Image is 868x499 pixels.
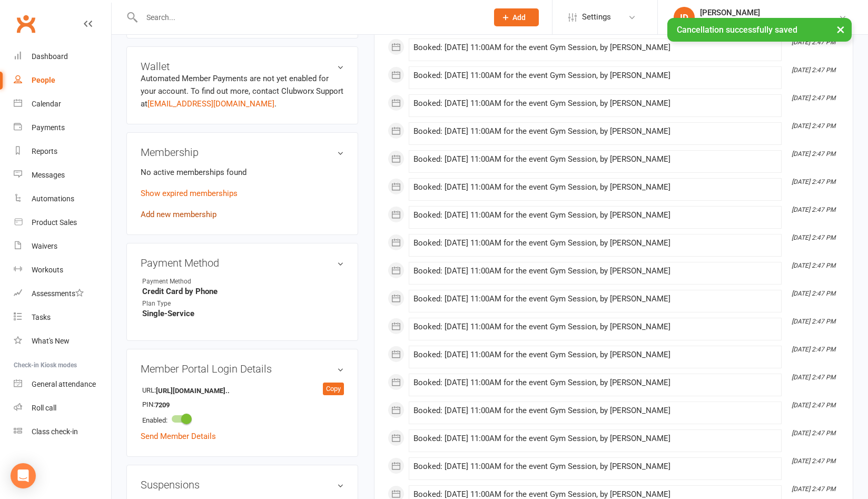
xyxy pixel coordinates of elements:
a: Tasks [14,306,111,329]
div: Booked: [DATE] 11:00AM for the event Gym Session, by [PERSON_NAME] [413,267,777,276]
div: Copy [323,383,344,395]
h3: Payment Method [141,257,344,269]
p: No active memberships found [141,166,344,179]
a: Assessments [14,282,111,306]
div: People [32,76,55,84]
div: General attendance [32,380,96,388]
div: Booked: [DATE] 11:00AM for the event Gym Session, by [PERSON_NAME] [413,490,777,499]
div: Booked: [DATE] 11:00AM for the event Gym Session, by [PERSON_NAME] [413,155,777,164]
div: Booked: [DATE] 11:00AM for the event Gym Session, by [PERSON_NAME] [413,378,777,387]
div: Booked: [DATE] 11:00AM for the event Gym Session, by [PERSON_NAME] [413,239,777,248]
div: Booked: [DATE] 11:00AM for the event Gym Session, by [PERSON_NAME] [413,322,777,331]
div: Tasks [32,313,51,321]
a: Dashboard [14,45,111,69]
a: Product Sales [14,211,111,234]
strong: 7209 [155,400,215,411]
div: Messages [32,171,65,179]
a: Payments [14,116,111,140]
div: Booked: [DATE] 11:00AM for the event Gym Session, by [PERSON_NAME] [413,71,777,80]
i: [DATE] 2:47 PM [792,66,835,74]
div: Reports [32,147,57,155]
h3: Member Portal Login Details [141,363,344,375]
div: Booked: [DATE] 11:00AM for the event Gym Session, by [PERSON_NAME] [413,350,777,359]
button: × [831,18,850,41]
div: Booked: [DATE] 11:00AM for the event Gym Session, by [PERSON_NAME] [413,183,777,192]
div: Uniting Seniors Gym [GEOGRAPHIC_DATA] [700,17,839,27]
i: [DATE] 2:47 PM [792,262,835,269]
div: Assessments [32,289,84,298]
div: Booked: [DATE] 11:00AM for the event Gym Session, by [PERSON_NAME] [413,127,777,136]
div: [PERSON_NAME] [700,8,839,17]
a: General attendance kiosk mode [14,373,111,396]
a: Reports [14,140,111,163]
h3: Suspensions [141,479,344,491]
div: Open Intercom Messenger [11,463,36,488]
i: [DATE] 2:47 PM [792,234,835,241]
i: [DATE] 2:47 PM [792,402,835,409]
no-payment-system: Automated Member Payments are not yet enabled for your account. To find out more, contact Clubwor... [141,74,343,109]
a: Add new membership [141,210,216,219]
li: PIN: [141,397,344,412]
div: Waivers [32,242,57,250]
div: Product Sales [32,218,77,227]
div: Payment Method [142,277,229,287]
i: [DATE] 2:47 PM [792,206,835,213]
a: Send Member Details [141,432,216,441]
i: [DATE] 2:47 PM [792,290,835,297]
div: Payments [32,123,65,132]
div: Plan Type [142,299,229,309]
strong: Credit Card by Phone [142,287,344,296]
div: Booked: [DATE] 11:00AM for the event Gym Session, by [PERSON_NAME] [413,462,777,471]
div: Automations [32,194,74,203]
a: Clubworx [13,11,39,37]
a: Waivers [14,234,111,258]
strong: Single-Service [142,309,344,318]
a: Automations [14,187,111,211]
li: URL: [141,383,344,397]
a: Workouts [14,258,111,282]
i: [DATE] 2:47 PM [792,374,835,381]
div: Cancellation successfully saved [667,18,852,42]
a: Calendar [14,92,111,116]
i: [DATE] 2:47 PM [792,150,835,158]
div: Booked: [DATE] 11:00AM for the event Gym Session, by [PERSON_NAME] [413,211,777,220]
div: Calendar [32,100,61,108]
i: [DATE] 2:47 PM [792,346,835,353]
a: Messages [14,163,111,187]
h3: Wallet [141,61,344,72]
span: Add [512,13,526,22]
i: [DATE] 2:47 PM [792,485,835,493]
i: [DATE] 2:47 PM [792,122,835,130]
strong: [URL][DOMAIN_NAME].. [156,386,230,397]
li: Enabled: [141,411,344,427]
i: [DATE] 2:47 PM [792,318,835,325]
div: Booked: [DATE] 11:00AM for the event Gym Session, by [PERSON_NAME] [413,99,777,108]
div: Roll call [32,404,56,412]
div: What's New [32,337,70,345]
a: [EMAIL_ADDRESS][DOMAIN_NAME] [147,99,274,109]
h3: Membership [141,146,344,158]
a: Show expired memberships [141,189,238,198]
div: Class check-in [32,427,78,436]
div: ID [674,7,695,28]
div: Dashboard [32,52,68,61]
button: Add [494,8,539,26]
div: Booked: [DATE] 11:00AM for the event Gym Session, by [PERSON_NAME] [413,43,777,52]
i: [DATE] 2:47 PM [792,94,835,102]
i: [DATE] 2:47 PM [792,457,835,465]
span: Settings [582,5,611,29]
a: People [14,69,111,92]
div: Booked: [DATE] 11:00AM for the event Gym Session, by [PERSON_NAME] [413,295,777,304]
i: [DATE] 2:47 PM [792,178,835,185]
div: Workouts [32,266,63,274]
i: [DATE] 2:47 PM [792,429,835,437]
div: Booked: [DATE] 11:00AM for the event Gym Session, by [PERSON_NAME] [413,434,777,443]
a: What's New [14,329,111,353]
a: Roll call [14,396,111,420]
div: Booked: [DATE] 11:00AM for the event Gym Session, by [PERSON_NAME] [413,406,777,415]
a: Class kiosk mode [14,420,111,444]
input: Search... [139,10,480,25]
